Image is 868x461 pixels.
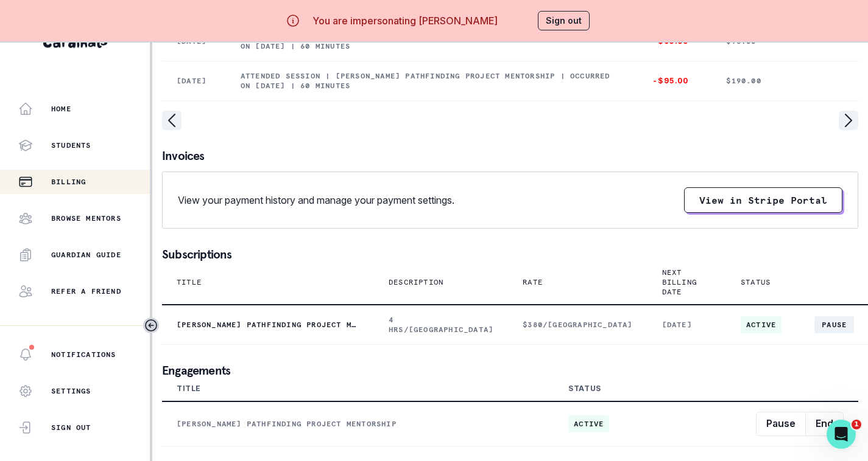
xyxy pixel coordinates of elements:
[312,13,498,28] p: You are impersonating [PERSON_NAME]
[162,364,858,376] p: Engagements
[805,412,844,436] button: End
[389,315,493,334] p: 4 HRS/[GEOGRAPHIC_DATA]
[162,150,858,162] p: Invoices
[51,250,121,260] p: Guardian Guide
[756,412,806,436] button: Pause
[538,11,590,30] button: Sign out
[177,76,211,86] p: [DATE]
[839,111,858,130] svg: page right
[852,420,861,429] span: 1
[241,71,623,91] p: Attended session | [PERSON_NAME] Pathfinding Project Mentorship | Occurred on [DATE] | 60 minutes
[51,286,121,296] p: Refer a friend
[178,193,454,207] p: View your payment history and manage your payment settings.
[51,350,116,359] p: Notifications
[177,277,202,287] p: Title
[662,268,697,297] p: Next Billing Date
[177,384,201,393] div: Title
[814,316,854,333] button: Pause
[389,277,443,287] p: Description
[177,320,359,330] p: [PERSON_NAME] Pathfinding Project Mentorship
[741,316,782,333] span: ACTIVE
[652,76,697,86] p: -$95.00
[523,277,543,287] p: Rate
[143,317,159,333] button: Toggle sidebar
[741,277,771,287] p: Status
[684,187,842,213] button: View in Stripe Portal
[51,177,86,187] p: Billing
[662,320,711,330] p: [DATE]
[523,320,632,330] p: $380/[GEOGRAPHIC_DATA]
[51,140,91,150] p: Students
[162,111,182,130] svg: page left
[726,76,844,86] p: $190.00
[827,420,856,449] iframe: Intercom live chat
[568,415,609,432] span: active
[51,386,91,396] p: Settings
[162,248,858,260] p: Subscriptions
[568,384,601,393] div: Status
[51,423,91,432] p: Sign Out
[51,213,121,223] p: Browse Mentors
[51,104,71,114] p: Home
[177,419,539,429] p: [PERSON_NAME] Pathfinding Project Mentorship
